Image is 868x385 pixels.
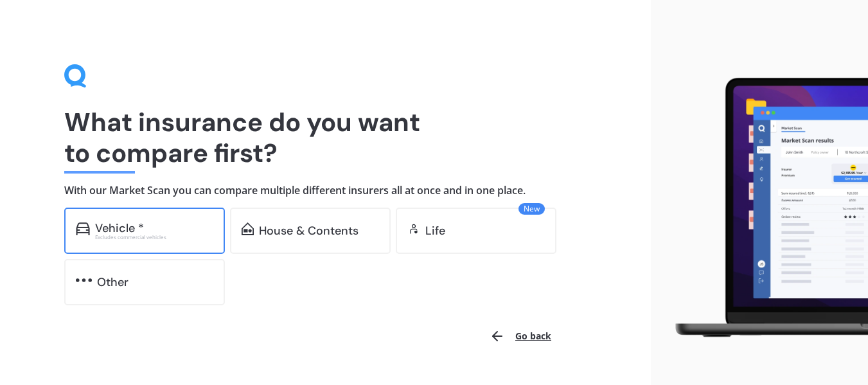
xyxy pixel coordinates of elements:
div: Vehicle * [95,222,144,235]
img: car.f15378c7a67c060ca3f3.svg [76,222,90,235]
img: laptop.webp [661,72,868,343]
button: Go back [482,321,559,352]
h4: With our Market Scan you can compare multiple different insurers all at once and in one place. [64,184,587,197]
img: home-and-contents.b802091223b8502ef2dd.svg [242,222,254,235]
img: life.f720d6a2d7cdcd3ad642.svg [407,222,420,235]
div: Excludes commercial vehicles [95,235,213,240]
div: Life [425,224,445,237]
div: Other [97,276,128,289]
div: House & Contents [259,224,359,237]
span: New [518,203,545,215]
h1: What insurance do you want to compare first? [64,107,587,168]
img: other.81dba5aafe580aa69f38.svg [76,274,92,287]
